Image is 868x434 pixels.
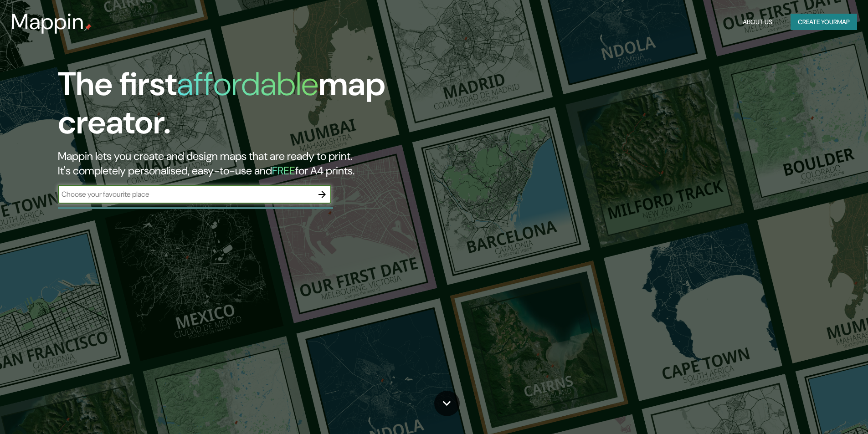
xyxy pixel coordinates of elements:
button: Create yourmap [791,14,857,31]
h1: affordable [177,63,318,105]
img: mappin-pin [84,24,92,31]
h3: Mappin [11,9,84,35]
input: Choose your favourite place [58,189,313,199]
h2: Mappin lets you create and design maps that are ready to print. It's completely personalised, eas... [58,149,492,178]
h5: FREE [272,163,295,178]
h1: The first map creator. [58,65,492,149]
button: About Us [739,14,776,31]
